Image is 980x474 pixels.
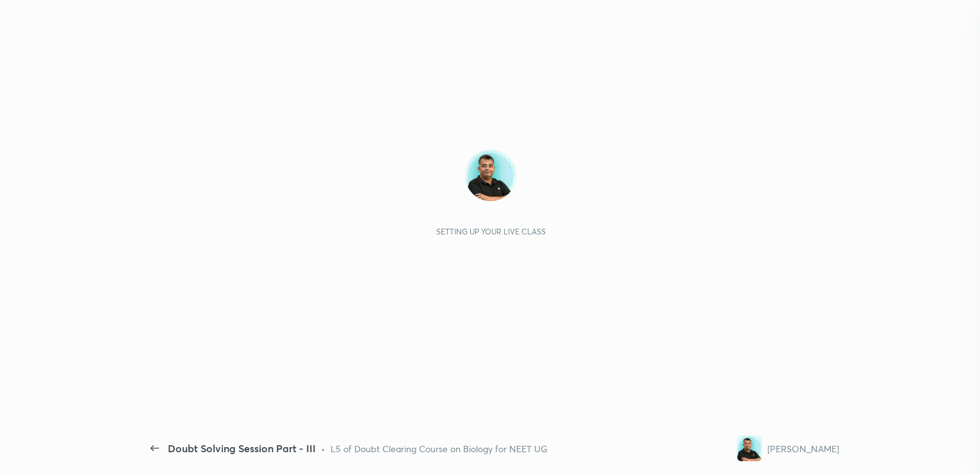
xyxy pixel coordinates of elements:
[737,436,762,461] img: e190d090894346628c4d23d0925f5890.jpg
[436,227,546,236] div: Setting up your live class
[168,441,316,456] div: Doubt Solving Session Part - III
[465,150,516,201] img: e190d090894346628c4d23d0925f5890.jpg
[331,442,548,455] div: L5 of Doubt Clearing Course on Biology for NEET UG
[321,442,325,455] div: •
[767,442,839,455] div: [PERSON_NAME]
